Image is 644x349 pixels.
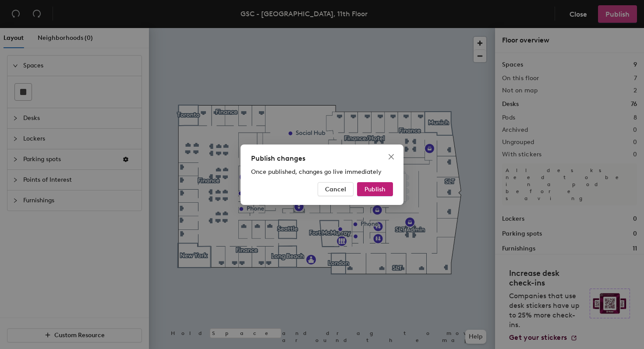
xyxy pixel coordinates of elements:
span: Cancel [325,185,346,193]
span: Publish [364,185,386,193]
button: Cancel [318,182,354,196]
button: Close [384,150,398,164]
span: Close [384,153,398,160]
span: Once published, changes go live immediately [251,168,382,176]
div: Publish changes [251,153,393,164]
span: close [388,153,395,160]
button: Publish [357,182,393,196]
